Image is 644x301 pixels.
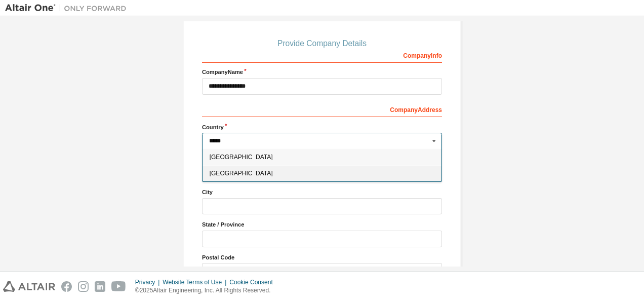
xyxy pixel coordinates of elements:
div: Privacy [135,278,163,286]
label: Company Name [202,68,442,76]
label: State / Province [202,220,442,229]
img: Altair One [5,3,132,13]
label: Postal Code [202,253,442,261]
div: Website Terms of Use [163,278,229,286]
div: Provide Company Details [202,41,442,47]
span: [GEOGRAPHIC_DATA] [210,170,435,176]
div: Company Address [202,101,442,117]
label: City [202,188,442,196]
img: instagram.svg [78,281,89,292]
label: Country [202,123,442,131]
span: [GEOGRAPHIC_DATA] [210,154,435,160]
div: Cookie Consent [229,278,278,286]
img: linkedin.svg [95,281,105,292]
img: youtube.svg [111,281,126,292]
div: Company Info [202,47,442,63]
img: altair_logo.svg [3,281,55,292]
img: facebook.svg [61,281,72,292]
p: © 2025 Altair Engineering, Inc. All Rights Reserved. [135,286,279,295]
